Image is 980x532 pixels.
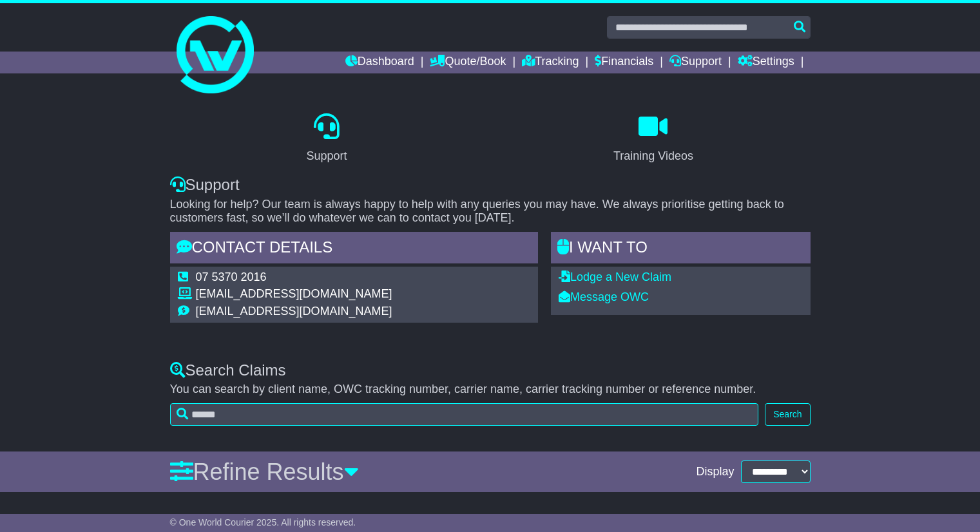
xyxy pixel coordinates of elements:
[559,271,671,283] a: Lodge a New Claim
[170,232,539,267] div: Contact Details
[170,361,811,380] div: Search Claims
[738,52,794,73] a: Settings
[170,383,811,397] p: You can search by client name, OWC tracking number, carrier name, carrier tracking number or refe...
[696,465,734,479] span: Display
[765,403,810,426] button: Search
[170,517,356,527] span: © One World Courier 2025. All rights reserved.
[170,176,811,195] div: Support
[613,147,693,165] div: Training Videos
[605,109,702,169] a: Training Videos
[196,287,392,305] td: [EMAIL_ADDRESS][DOMAIN_NAME]
[170,198,811,225] p: Looking for help? Our team is always happy to help with any queries you may have. We always prior...
[559,290,649,303] a: Message OWC
[196,271,392,288] td: 07 5370 2016
[430,52,506,73] a: Quote/Book
[170,459,359,485] a: Refine Results
[522,52,579,73] a: Tracking
[551,232,811,267] div: I WANT to
[345,52,414,73] a: Dashboard
[298,109,355,169] a: Support
[196,305,392,319] td: [EMAIL_ADDRESS][DOMAIN_NAME]
[669,52,722,73] a: Support
[595,52,653,73] a: Financials
[306,147,347,165] div: Support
